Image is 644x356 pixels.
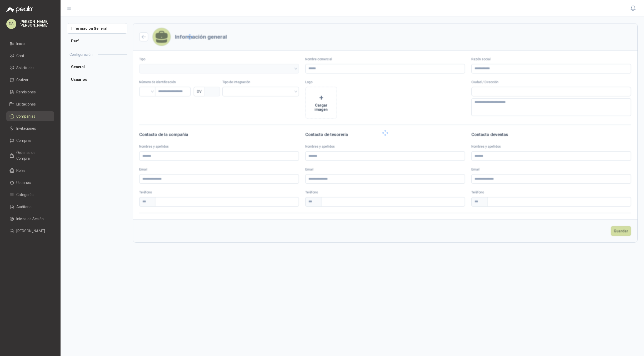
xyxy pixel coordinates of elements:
[16,180,31,185] span: Usuarios
[16,216,44,222] span: Inicios de Sesión
[6,111,54,121] a: Compañías
[6,226,54,236] a: [PERSON_NAME]
[16,192,34,198] span: Categorías
[19,20,54,27] p: [PERSON_NAME] [PERSON_NAME]
[6,51,54,61] a: Chat
[16,53,24,59] span: Chat
[6,19,16,29] div: DS
[69,52,93,57] h2: Configuración
[6,6,33,13] img: Logo peakr
[6,136,54,146] a: Compras
[6,148,54,163] a: Órdenes de Compra
[16,41,25,47] span: Inicio
[67,36,127,46] a: Perfil
[16,101,36,107] span: Licitaciones
[6,75,54,85] a: Cotizar
[67,62,127,72] a: General
[16,89,36,95] span: Remisiones
[6,87,54,97] a: Remisiones
[6,214,54,224] a: Inicios de Sesión
[67,74,127,85] a: Usuarios
[6,39,54,49] a: Inicio
[16,65,34,71] span: Solicitudes
[16,168,26,173] span: Roles
[16,126,36,131] span: Invitaciones
[16,77,28,83] span: Cotizar
[6,178,54,188] a: Usuarios
[6,190,54,200] a: Categorías
[16,204,32,210] span: Auditoria
[16,138,32,143] span: Compras
[6,202,54,212] a: Auditoria
[6,63,54,73] a: Solicitudes
[6,166,54,176] a: Roles
[16,150,49,161] span: Órdenes de Compra
[16,228,45,234] span: [PERSON_NAME]
[67,23,127,34] a: Información General
[16,113,35,119] span: Compañías
[6,99,54,109] a: Licitaciones
[6,123,54,133] a: Invitaciones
